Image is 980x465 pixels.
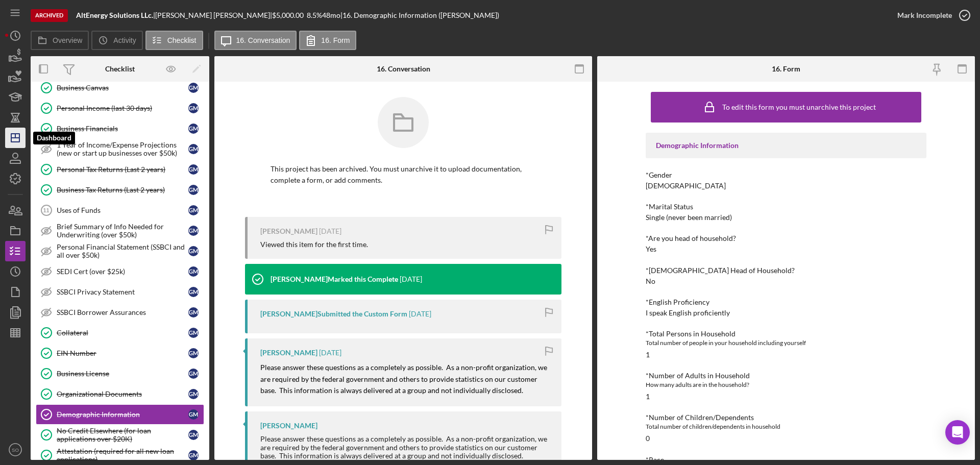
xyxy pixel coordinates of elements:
div: SEDI Cert (over $25k) [57,267,188,276]
div: G M [188,103,199,113]
time: 2025-04-16 21:01 [319,227,341,235]
div: Total number of children/dependents in household [646,422,926,432]
label: Overview [53,36,82,44]
div: EIN Number [57,349,188,357]
label: 16. Conversation [236,36,290,44]
div: Business Financials [57,125,188,133]
button: SO [5,439,26,460]
div: [PERSON_NAME] [PERSON_NAME] | [155,11,272,19]
div: *Gender [646,171,926,179]
button: 16. Form [299,31,356,50]
div: G M [188,144,199,154]
div: 0 [646,434,650,443]
div: G M [188,205,199,215]
div: 8.5 % [307,11,322,19]
div: *[DEMOGRAPHIC_DATA] Head of Household? [646,266,926,275]
div: $5,000.00 [272,11,307,19]
div: Collateral [57,329,188,337]
div: 1 Year of Income/Expense Projections (new or start up businesses over $50k) [57,141,188,157]
a: SEDI Cert (over $25k)GM [36,261,204,282]
button: Activity [91,31,142,50]
time: 2025-04-15 13:59 [319,349,341,357]
div: Business Canvas [57,84,188,92]
div: Personal Tax Returns (Last 2 years) [57,165,188,174]
div: Checklist [105,65,135,73]
p: This project has been archived. You must unarchive it to upload documentation, complete a form, o... [271,163,536,186]
div: *Total Persons in Household [646,330,926,338]
div: G M [188,83,199,93]
div: How many adults are in the household? [646,380,926,390]
div: G M [188,369,199,379]
a: Personal Tax Returns (Last 2 years)GM [36,159,204,180]
div: [DEMOGRAPHIC_DATA] [646,182,726,190]
b: AltEnergy Solutions LLc. [76,11,153,19]
div: *Number of Children/Dependents [646,413,926,422]
a: Demographic InformationGM [36,404,204,425]
a: Business LicenseGM [36,363,204,384]
div: To edit this form you must unarchive this project [722,103,876,111]
a: Organizational DocumentsGM [36,384,204,404]
div: Organizational Documents [57,390,188,398]
div: Personal Income (last 30 days) [57,104,188,112]
a: No Credit Elsewhere (for loan applications over $20K)GM [36,425,204,445]
div: I speak English proficiently [646,309,730,317]
a: CollateralGM [36,323,204,343]
label: 16. Form [321,36,350,44]
div: 1 [646,393,650,401]
button: Overview [31,31,89,50]
div: Please answer these questions as a completely as possible. As a non-profit organization, we are r... [260,435,551,459]
a: Personal Financial Statement (SSBCI and all over $50k)GM [36,241,204,261]
div: Archived [31,9,68,22]
div: *English Proficiency [646,298,926,306]
div: Uses of Funds [57,206,188,214]
time: 2025-04-16 16:46 [400,275,422,283]
div: *Number of Adults in Household [646,372,926,380]
mark: Please answer these questions as a completely as possible. As a non-profit organization, we are r... [260,363,549,395]
div: | [76,11,155,19]
div: Mark Incomplete [897,5,952,26]
div: Yes [646,245,656,253]
a: Business Tax Returns (Last 2 years)GM [36,180,204,200]
a: Business CanvasGM [36,78,204,98]
a: SSBCI Borrower AssurancesGM [36,302,204,323]
time: 2025-04-16 16:46 [409,310,431,318]
div: G M [188,164,199,175]
div: | 16. Demographic Information ([PERSON_NAME]) [340,11,499,19]
div: 48 mo [322,11,340,19]
div: Total number of people in your household including yourself [646,338,926,348]
div: G M [188,389,199,399]
div: G M [188,246,199,256]
div: *Are you head of household? [646,234,926,242]
div: [PERSON_NAME] Submitted the Custom Form [260,310,407,318]
button: 16. Conversation [214,31,297,50]
div: [PERSON_NAME] [260,349,317,357]
div: G M [188,124,199,134]
div: SSBCI Privacy Statement [57,288,188,296]
div: Open Intercom Messenger [945,420,970,445]
div: G M [188,266,199,277]
button: Checklist [145,31,203,50]
div: Demographic Information [656,141,916,150]
label: Activity [113,36,136,44]
div: Viewed this item for the first time. [260,240,368,249]
div: Personal Financial Statement (SSBCI and all over $50k) [57,243,188,259]
text: SO [12,447,19,453]
a: 1 Year of Income/Expense Projections (new or start up businesses over $50k)GM [36,139,204,159]
a: Personal Income (last 30 days)GM [36,98,204,118]
label: Checklist [167,36,197,44]
div: Single (never been married) [646,213,732,222]
div: G M [188,307,199,317]
div: [PERSON_NAME] [260,422,317,430]
div: *Marital Status [646,203,926,211]
div: No [646,277,655,285]
a: EIN NumberGM [36,343,204,363]
div: G M [188,430,199,440]
div: 16. Conversation [377,65,430,73]
div: [PERSON_NAME] [260,227,317,235]
div: Business License [57,370,188,378]
div: G M [188,409,199,420]
a: SSBCI Privacy StatementGM [36,282,204,302]
button: Mark Incomplete [887,5,975,26]
div: Business Tax Returns (Last 2 years) [57,186,188,194]
div: 1 [646,351,650,359]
